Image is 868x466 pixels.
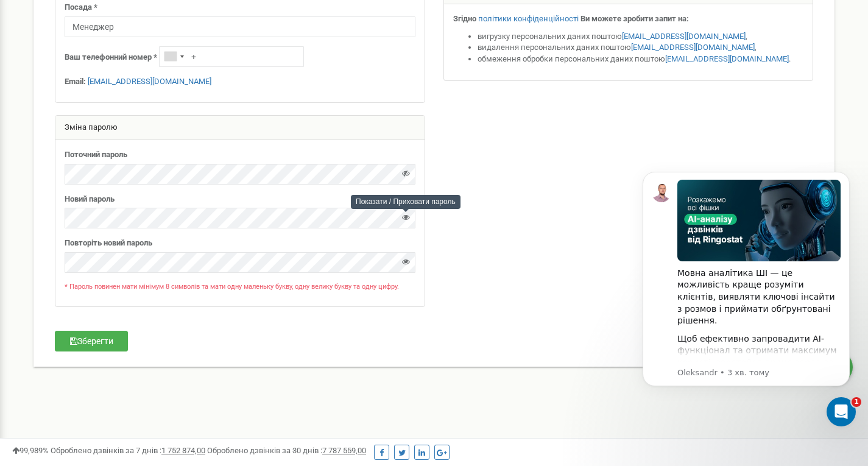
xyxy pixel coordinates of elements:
[12,446,49,455] span: 99,989%
[852,397,861,407] span: 1
[622,32,746,41] a: [EMAIL_ADDRESS][DOMAIN_NAME]
[827,397,856,426] iframe: Intercom live chat
[665,54,789,63] a: [EMAIL_ADDRESS][DOMAIN_NAME]
[478,54,804,65] li: обмеження обробки персональних даних поштою .
[631,43,755,52] a: [EMAIL_ADDRESS][DOMAIN_NAME]
[51,446,205,455] span: Оброблено дзвінків за 7 днів :
[65,238,152,249] label: Повторіть новий пароль
[65,2,97,13] label: Посада *
[88,77,211,86] a: [EMAIL_ADDRESS][DOMAIN_NAME]
[65,282,415,292] p: * Пароль повинен мати мінімум 8 символів та мати одну маленьку букву, одну велику букву та одну ц...
[65,194,115,205] label: Новий пароль
[580,14,689,23] strong: Ви можете зробити запит на:
[65,149,127,161] label: Поточний пароль
[160,47,188,66] div: Telephone country code
[65,52,157,63] label: Ваш телефонний номер *
[55,116,425,140] div: Зміна паролю
[478,31,804,43] li: вигрузку персональних даних поштою ,
[624,154,868,433] iframe: Intercom notifications повідомлення
[55,331,128,351] button: Зберегти
[65,77,86,86] strong: Email:
[65,16,415,37] input: Посада
[322,446,366,455] u: 7 787 559,00
[478,42,804,54] li: видалення персональних даних поштою ,
[478,14,579,23] a: політики конфіденційності
[453,14,476,23] strong: Згідно
[207,446,366,455] span: Оброблено дзвінків за 30 днів :
[351,195,460,209] div: Показати / Приховати пароль
[159,46,304,67] input: +1-800-555-55-55
[161,446,205,455] u: 1 752 874,00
